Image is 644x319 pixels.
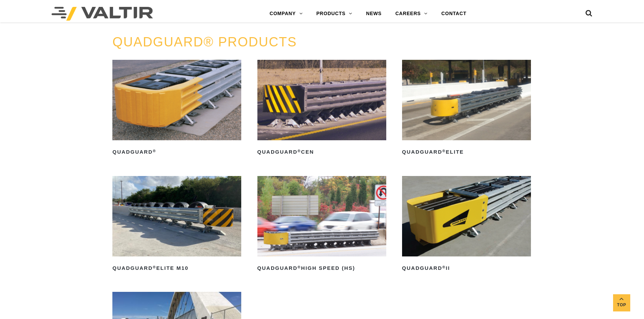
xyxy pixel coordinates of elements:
[153,265,156,269] sup: ®
[112,263,241,274] h2: QuadGuard Elite M10
[613,301,630,309] span: Top
[257,263,386,274] h2: QuadGuard High Speed (HS)
[402,263,531,274] h2: QuadGuard II
[442,149,446,153] sup: ®
[298,265,301,269] sup: ®
[402,176,531,274] a: QuadGuard®II
[298,149,301,153] sup: ®
[309,7,359,21] a: PRODUCTS
[359,7,388,21] a: NEWS
[112,176,241,274] a: QuadGuard®Elite M10
[402,60,531,157] a: QuadGuard®Elite
[257,146,386,157] h2: QuadGuard CEN
[257,176,386,274] a: QuadGuard®High Speed (HS)
[52,7,153,21] img: Valtir
[257,60,386,157] a: QuadGuard®CEN
[112,60,241,157] a: QuadGuard®
[402,146,531,157] h2: QuadGuard Elite
[263,7,310,21] a: COMPANY
[613,294,630,311] a: Top
[112,146,241,157] h2: QuadGuard
[153,149,156,153] sup: ®
[442,265,446,269] sup: ®
[434,7,473,21] a: CONTACT
[112,35,297,49] a: QUADGUARD® PRODUCTS
[388,7,434,21] a: CAREERS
